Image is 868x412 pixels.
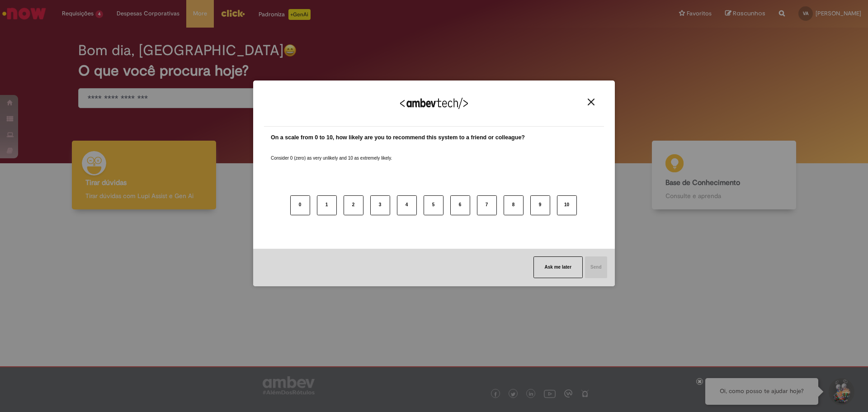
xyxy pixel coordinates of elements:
label: On a scale from 0 to 10, how likely are you to recommend this system to a friend or colleague? [271,133,525,142]
button: 5 [424,195,443,215]
button: 1 [317,195,337,215]
img: Logo Ambevtech [400,98,468,109]
button: 8 [504,195,524,215]
button: Close [585,98,597,106]
button: Ask me later [533,256,583,278]
button: 3 [370,195,390,215]
button: 9 [530,195,550,215]
button: 4 [397,195,417,215]
button: 0 [290,195,310,215]
label: Consider 0 (zero) as very unlikely and 10 as extremely likely. [271,144,392,161]
button: 6 [450,195,470,215]
button: 2 [344,195,363,215]
img: Close [588,99,594,105]
button: 10 [557,195,577,215]
button: 7 [477,195,497,215]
